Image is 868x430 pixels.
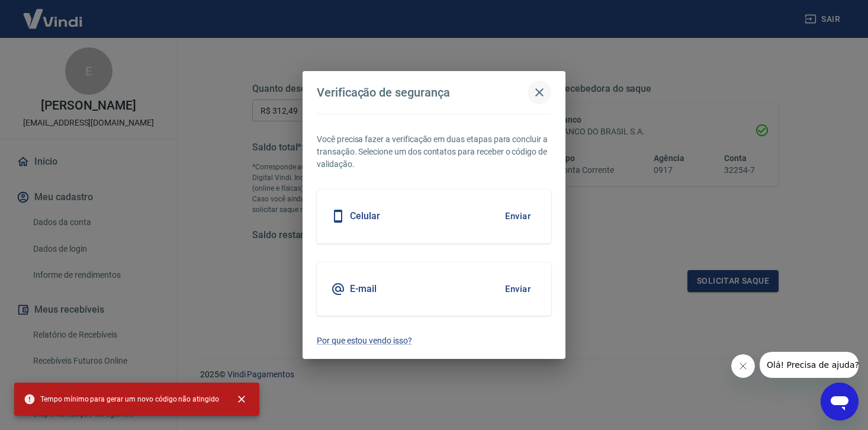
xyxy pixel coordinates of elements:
[317,85,450,100] h4: Verificação de segurança
[24,393,219,405] span: Tempo mínimo para gerar um novo código não atingido
[229,386,255,412] button: close
[7,8,99,18] span: Olá! Precisa de ajuda?
[499,277,537,301] button: Enviar
[731,354,755,378] iframe: Fechar mensagem
[350,210,380,222] h5: Celular
[760,352,859,378] iframe: Mensagem da empresa
[350,283,377,295] h5: E-mail
[317,133,551,171] p: Você precisa fazer a verificação em duas etapas para concluir a transação. Selecione um dos conta...
[821,383,859,421] iframe: Botão para abrir a janela de mensagens
[499,204,537,229] button: Enviar
[317,335,551,347] a: Por que estou vendo isso?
